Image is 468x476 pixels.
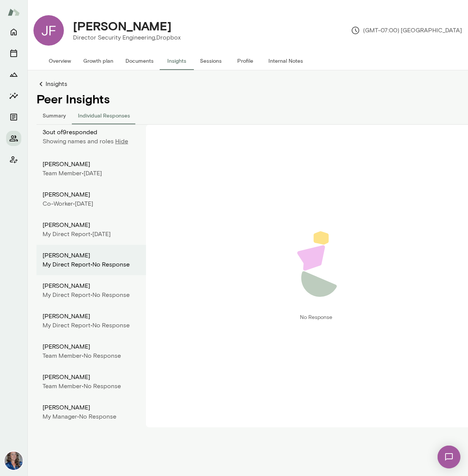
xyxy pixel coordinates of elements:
button: Growth plan [77,52,119,70]
p: No Response [300,314,333,321]
div: [PERSON_NAME]My Direct Report•No Response [36,275,146,306]
div: [PERSON_NAME]My Direct Report•[DATE] [36,214,146,245]
div: [PERSON_NAME] [43,403,140,412]
div: [PERSON_NAME] [43,160,140,169]
div: [PERSON_NAME] [43,221,140,230]
div: No Response [43,351,140,360]
div: [PERSON_NAME]Team Member•No Response [36,336,146,367]
div: [PERSON_NAME] [43,373,140,382]
div: Team Member • [43,169,84,178]
div: No Response [43,382,140,391]
button: Overview [43,52,77,70]
button: Home [6,24,21,40]
div: [DATE] [43,230,140,239]
div: JF [33,15,64,46]
button: Insights [160,52,194,70]
div: [PERSON_NAME]Team Member•[DATE] [36,154,146,184]
button: Growth Plan [6,67,21,82]
img: Mento [8,5,20,19]
div: [PERSON_NAME] [43,312,140,321]
div: My Direct Report • [43,321,92,330]
button: Individual Responses [72,106,136,124]
button: Client app [6,152,21,167]
p: 3 out of 9 responded [43,128,146,137]
div: Co-worker • [43,199,75,208]
div: No Response [43,412,140,421]
div: [PERSON_NAME]My Direct Report•No Response [36,306,146,336]
div: Team Member • [43,351,84,360]
div: My Direct Report • [43,290,92,300]
button: Insights [6,88,21,103]
img: Nicole Menkhoff [5,452,23,470]
button: Documents [6,109,21,125]
div: [PERSON_NAME]My Manager•No Response [36,397,146,427]
div: No Response [43,321,140,330]
div: [PERSON_NAME] [43,281,140,290]
div: My Direct Report • [43,260,92,269]
div: [PERSON_NAME]My Direct Report•No Response [36,245,146,275]
div: Team Member • [43,382,84,391]
button: Internal Notes [262,52,309,70]
p: Showing names and roles [43,137,115,146]
button: Summary [36,106,72,124]
div: [PERSON_NAME] [43,251,140,260]
button: Documents [119,52,160,70]
div: [PERSON_NAME] [43,190,140,199]
div: My Direct Report • [43,230,92,239]
div: My Manager • [43,412,79,421]
button: Profile [228,52,262,70]
p: Director Security Engineering, Dropbox [73,33,181,42]
p: Hide [115,137,128,146]
div: [PERSON_NAME] [43,342,140,351]
div: No Response [43,260,140,269]
button: Sessions [6,46,21,61]
h4: [PERSON_NAME] [73,19,171,33]
div: [DATE] [43,169,140,178]
div: [DATE] [43,199,140,208]
button: Sessions [194,52,228,70]
button: Members [6,131,21,146]
div: [PERSON_NAME]Team Member•No Response [36,367,146,397]
p: (GMT-07:00) [GEOGRAPHIC_DATA] [351,26,462,35]
img: No Response [295,231,338,303]
div: [PERSON_NAME]Co-worker•[DATE] [36,184,146,214]
div: No Response [43,290,140,300]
